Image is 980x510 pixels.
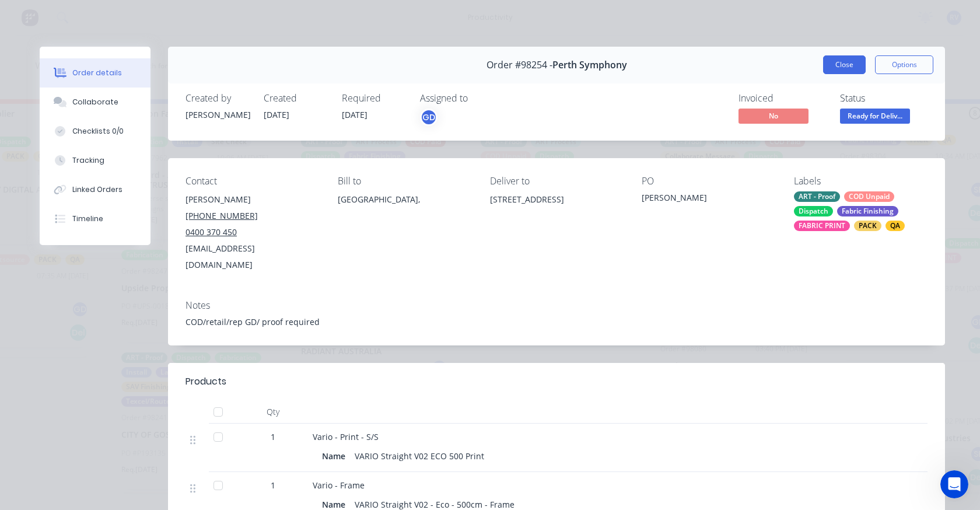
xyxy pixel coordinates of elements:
[840,109,910,123] span: Ready for Deliv...
[40,146,150,175] button: Tracking
[875,55,933,74] button: Options
[552,60,627,71] span: Perth Symphony
[185,300,928,311] div: Notes
[40,88,150,117] button: Collaborate
[271,479,275,491] span: 1
[185,93,250,104] div: Created by
[40,204,150,233] button: Timeline
[40,58,150,88] button: Order details
[238,400,308,424] div: Qty
[642,176,775,187] div: PO
[185,109,250,121] div: [PERSON_NAME]
[840,109,910,126] button: Ready for Deliv...
[823,55,866,74] button: Close
[338,191,471,229] div: [GEOGRAPHIC_DATA],
[271,431,275,443] span: 1
[738,93,826,104] div: Invoiced
[313,480,365,491] span: Vario - Frame
[185,210,258,221] tcxspan: Call (08) 9384 5060 via 3CX
[350,448,489,464] div: VARIO Straight V02 ECO 500 Print
[40,117,150,146] button: Checklists 0/0
[72,97,118,107] div: Collaborate
[185,191,319,208] div: [PERSON_NAME]
[854,221,881,231] div: PACK
[940,470,968,498] iframe: Intercom live chat
[185,176,319,187] div: Contact
[794,176,928,187] div: Labels
[794,191,840,202] div: ART - Proof
[342,109,367,120] span: [DATE]
[490,176,624,187] div: Deliver to
[642,191,775,208] div: [PERSON_NAME]
[885,221,905,231] div: QA
[490,191,624,208] div: [STREET_ADDRESS]
[72,126,124,137] div: Checklists 0/0
[264,93,328,104] div: Created
[72,184,123,195] div: Linked Orders
[185,240,319,273] div: [EMAIL_ADDRESS][DOMAIN_NAME]
[72,68,122,78] div: Order details
[185,191,319,273] div: [PERSON_NAME][PHONE_NUMBER]0400 370 450[EMAIL_ADDRESS][DOMAIN_NAME]
[837,206,898,216] div: Fabric Finishing
[338,191,471,208] div: [GEOGRAPHIC_DATA],
[264,109,289,120] span: [DATE]
[40,175,150,204] button: Linked Orders
[338,176,471,187] div: Bill to
[840,93,928,104] div: Status
[72,214,103,224] div: Timeline
[322,448,350,464] div: Name
[342,93,406,104] div: Required
[794,221,850,231] div: FABRIC PRINT
[487,60,552,71] span: Order #98254 -
[738,109,808,123] span: No
[185,226,237,237] tcxspan: Call 0400 370 450 via 3CX
[420,93,537,104] div: Assigned to
[490,191,624,229] div: [STREET_ADDRESS]
[794,206,833,216] div: Dispatch
[420,109,437,126] button: GD
[72,155,104,166] div: Tracking
[313,431,379,442] span: Vario - Print - S/S
[844,191,894,202] div: COD Unpaid
[185,375,226,389] div: Products
[185,316,928,328] div: COD/retail/rep GD/ proof required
